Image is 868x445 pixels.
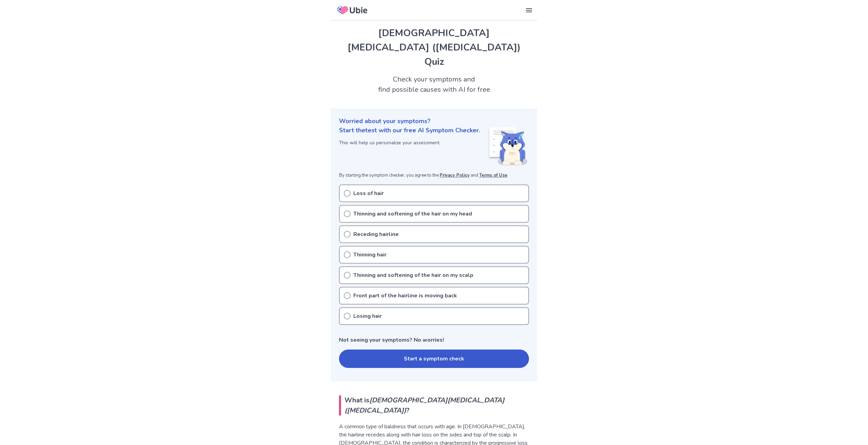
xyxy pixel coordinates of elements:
[440,172,470,178] a: Privacy Policy
[339,117,529,126] p: Worried about your symptoms?
[339,395,529,416] h2: What is ?
[344,396,504,415] em: [DEMOGRAPHIC_DATA][MEDICAL_DATA] ([MEDICAL_DATA])
[479,172,507,178] a: Terms of Use
[339,172,529,179] p: By starting the symptom checker, you agree to the and
[331,74,537,95] h2: Check your symptoms and find possible causes with AI for free
[353,251,386,259] p: Thinning hair
[353,292,457,300] p: Front part of the hairline is moving back
[353,210,472,218] p: Thinning and softening of the hair on my head
[339,26,529,69] h1: [DEMOGRAPHIC_DATA][MEDICAL_DATA] ([MEDICAL_DATA]) Quiz
[353,271,473,279] p: Thinning and softening of the hair on my scalp
[339,139,480,146] p: This will help us personalize your assessment.
[339,350,529,368] button: Start a symptom check
[339,126,480,135] p: Start the test with our free AI Symptom Checker.
[353,312,382,320] p: Losing hair
[353,230,399,238] p: Receding hairline
[353,189,384,197] p: Loss of hair
[488,127,528,165] img: Shiba
[339,336,529,344] p: Not seeing your symptoms? No worries!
